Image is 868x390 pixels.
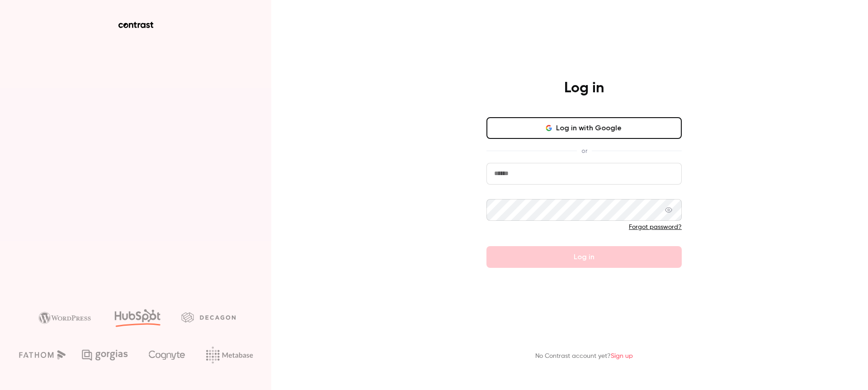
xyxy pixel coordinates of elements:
span: or [577,146,592,156]
img: decagon [181,312,236,322]
h4: Log in [564,79,604,97]
button: Log in with Google [486,117,682,139]
p: No Contrast account yet? [535,352,633,361]
a: Sign up [611,353,633,359]
a: Forgot password? [629,224,682,230]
